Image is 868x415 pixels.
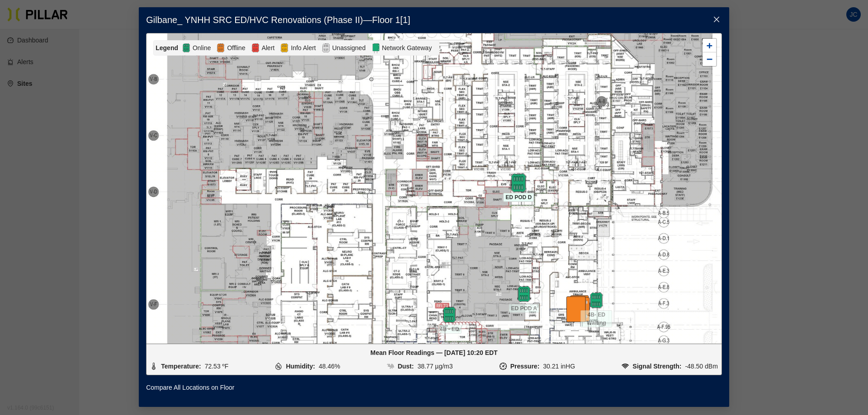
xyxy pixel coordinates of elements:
[509,304,539,313] span: ED POD A
[191,43,212,53] span: Online
[280,42,289,53] img: Alert
[289,43,317,53] span: Info Alert
[441,307,458,323] img: pod-online.97050380.svg
[500,363,507,370] img: PRESSURE
[516,286,532,302] img: pod-online.97050380.svg
[251,42,260,53] img: Alert
[703,52,716,66] a: Zoom out
[380,43,434,53] span: Network Gateway
[286,361,315,371] div: Humidity:
[398,361,414,371] div: Dust:
[704,7,729,33] button: Close
[713,16,720,23] span: close
[150,348,718,358] div: Mean Floor Readings — [DATE] 10:20 EDT
[503,193,534,202] span: ED POD D
[387,361,453,371] li: 38.77 µg/m3
[275,361,340,371] li: 48.46%
[275,363,282,370] img: HUMIDITY
[150,361,228,371] li: 72.53 ºF
[707,40,712,51] span: +
[580,310,612,327] span: 4B- ED Waiting
[622,361,718,371] li: -48.50 dBm
[216,42,225,53] img: Offline
[150,363,157,370] img: TEMPERATURE
[161,361,201,371] div: Temperature:
[508,286,540,302] div: ED POD A
[434,307,465,323] div: 4B - ED
[330,43,368,53] span: Unassigned
[707,53,712,65] span: −
[703,39,716,52] a: Zoom in
[225,43,247,53] span: Offline
[622,363,629,370] img: SIGNAL_RSSI
[509,173,528,192] img: pod-online.97050380.svg
[500,361,575,371] li: 30.21 inHG
[146,14,722,26] h3: Gilbane_ YNHH SRC ED/HVC Renovations (Phase II) — Floor 1 [ 1 ]
[321,42,330,53] img: Unassigned
[371,42,380,53] img: Network Gateway
[156,43,182,53] div: Legend
[510,361,540,371] div: Pressure:
[580,292,612,308] div: 4B- ED Waiting
[260,43,277,53] span: Alert
[438,325,462,334] span: 4B - ED
[588,292,604,308] img: pod-online.97050380.svg
[146,382,234,392] a: Compare All Locations on Floor
[503,175,534,191] div: ED POD D
[561,295,593,326] img: Marker
[182,42,191,53] img: Online
[387,363,394,370] img: DUST
[632,361,681,371] div: Signal Strength:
